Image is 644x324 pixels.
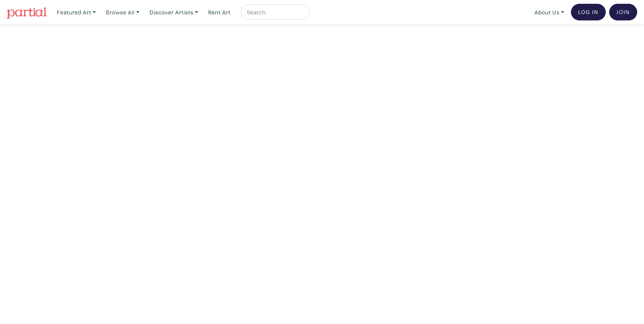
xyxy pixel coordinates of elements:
a: Featured Art [53,5,99,20]
input: Search [246,8,303,17]
a: Browse All [103,5,143,20]
a: Rent Art [205,5,234,20]
a: Discover Artists [146,5,201,20]
a: Log In [571,4,606,20]
a: About Us [531,5,568,20]
a: Join [609,4,637,20]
